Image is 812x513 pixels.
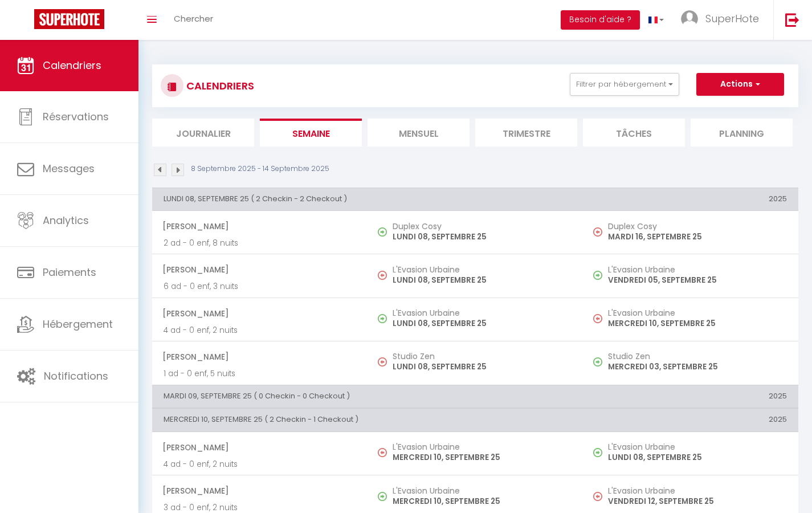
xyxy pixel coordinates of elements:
h5: L'Evasion Urbaine [608,308,787,317]
li: Journalier [152,119,254,146]
span: Chercher [174,13,213,25]
p: VENDREDI 05, SEPTEMBRE 25 [608,274,787,286]
p: MERCREDI 03, SEPTEMBRE 25 [608,361,787,373]
img: NO IMAGE [378,271,387,280]
span: Analytics [43,213,89,227]
img: NO IMAGE [593,227,602,237]
h5: Studio Zen [608,352,787,361]
img: NO IMAGE [593,271,602,280]
button: Besoin d'aide ? [561,10,640,30]
li: Planning [691,119,793,146]
p: 2 ad - 0 enf, 8 nuits [164,237,356,249]
p: 6 ad - 0 enf, 3 nuits [164,280,356,292]
li: Trimestre [475,119,577,146]
button: Filtrer par hébergement [570,73,679,96]
p: 4 ad - 0 enf, 2 nuits [164,458,356,470]
th: LUNDI 08, SEPTEMBRE 25 ( 2 Checkin - 2 Checkout ) [152,188,583,210]
img: logout [785,13,799,27]
li: Mensuel [368,119,470,146]
th: MARDI 09, SEPTEMBRE 25 ( 0 Checkin - 0 Checkout ) [152,385,583,408]
p: LUNDI 08, SEPTEMBRE 25 [608,451,787,463]
span: [PERSON_NAME] [162,303,356,324]
span: [PERSON_NAME] [162,437,356,458]
p: 8 Septembre 2025 - 14 Septembre 2025 [191,164,329,174]
p: LUNDI 08, SEPTEMBRE 25 [393,361,572,373]
h3: CALENDRIERS [183,73,254,99]
p: MARDI 16, SEPTEMBRE 25 [608,231,787,243]
button: Actions [696,73,784,96]
h5: L'Evasion Urbaine [393,486,572,495]
p: LUNDI 08, SEPTEMBRE 25 [393,274,572,286]
p: MERCREDI 10, SEPTEMBRE 25 [393,451,572,463]
p: LUNDI 08, SEPTEMBRE 25 [393,231,572,243]
img: Super Booking [34,9,104,29]
li: Semaine [260,119,362,146]
img: NO IMAGE [593,492,602,501]
h5: L'Evasion Urbaine [393,265,572,274]
h5: Duplex Cosy [608,222,787,231]
h5: L'Evasion Urbaine [393,308,572,317]
span: Hébergement [43,317,113,331]
h5: L'Evasion Urbaine [608,486,787,495]
h5: L'Evasion Urbaine [393,442,572,451]
span: [PERSON_NAME] [162,259,356,280]
img: NO IMAGE [593,314,602,323]
p: LUNDI 08, SEPTEMBRE 25 [393,317,572,329]
button: Ouvrir le widget de chat LiveChat [9,5,43,39]
th: 2025 [583,188,798,210]
h5: Studio Zen [393,352,572,361]
img: NO IMAGE [593,448,602,457]
span: [PERSON_NAME] [162,480,356,502]
span: Paiements [43,265,96,279]
p: 1 ad - 0 enf, 5 nuits [164,368,356,380]
img: ... [681,10,698,27]
th: 2025 [583,385,798,408]
th: MERCREDI 10, SEPTEMBRE 25 ( 2 Checkin - 1 Checkout ) [152,409,583,431]
h5: L'Evasion Urbaine [608,265,787,274]
span: Notifications [44,369,108,383]
h5: L'Evasion Urbaine [608,442,787,451]
p: MERCREDI 10, SEPTEMBRE 25 [608,317,787,329]
p: MERCREDI 10, SEPTEMBRE 25 [393,495,572,507]
span: SuperHote [705,11,759,26]
th: 2025 [583,409,798,431]
li: Tâches [583,119,685,146]
span: Réservations [43,109,109,124]
img: NO IMAGE [378,357,387,367]
h5: Duplex Cosy [393,222,572,231]
span: Messages [43,161,95,176]
p: VENDREDI 12, SEPTEMBRE 25 [608,495,787,507]
img: NO IMAGE [378,448,387,457]
span: [PERSON_NAME] [162,346,356,368]
span: Calendriers [43,58,101,72]
span: [PERSON_NAME] [162,215,356,237]
p: 4 ad - 0 enf, 2 nuits [164,324,356,336]
img: NO IMAGE [593,357,602,367]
